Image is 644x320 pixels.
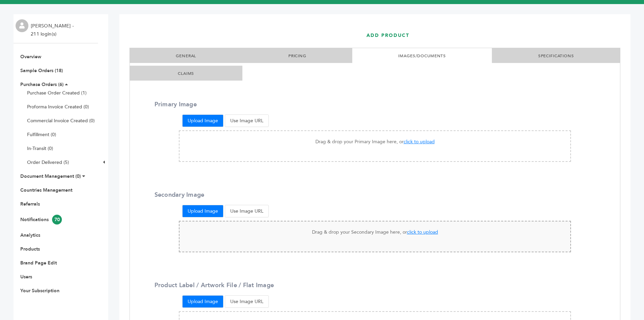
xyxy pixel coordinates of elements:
[27,145,53,152] a: In-Transit (0)
[186,138,564,146] p: Drag & drop your Primary Image here, or
[225,205,269,217] button: Use Image URL
[27,118,95,124] a: Commercial Invoice Created (0)
[27,131,56,138] a: Fulfillment (0)
[288,53,306,59] a: PRICING
[27,159,69,166] a: Order Delivered (5)
[20,67,63,74] a: Sample Orders (18)
[176,53,196,59] a: GENERAL
[366,23,612,48] h1: ADD PRODUCT
[16,19,28,32] img: profile.png
[186,228,564,236] p: Drag & drop your Secondary Image here, or
[20,201,40,207] a: Referrals
[398,53,446,59] a: IMAGES/DOCUMENTS
[52,215,62,225] span: 70
[178,71,194,76] a: CLAIMS
[20,81,64,88] a: Purchase Orders (6)
[182,114,223,127] button: Upload Image
[20,260,57,266] a: Brand Page Edit
[225,295,269,308] button: Use Image URL
[407,229,438,235] span: click to upload
[20,232,40,238] a: Analytics
[20,187,72,193] a: Countries Management
[27,90,87,96] a: Purchase Order Created (1)
[20,274,32,280] a: Users
[20,216,62,223] a: Notifications70
[130,100,202,109] label: Primary Image
[130,281,274,290] label: Product Label / Artwork File / Flat Image
[225,114,269,127] button: Use Image URL
[27,104,89,110] a: Proforma Invoice Created (0)
[404,138,435,145] span: click to upload
[20,246,40,252] a: Products
[538,53,574,59] a: SPECIFICATIONS
[20,54,41,60] a: Overview
[20,287,59,294] a: Your Subscription
[20,173,81,179] a: Document Management (0)
[182,295,223,308] button: Upload Image
[130,191,204,199] label: Secondary Image
[31,22,75,38] li: [PERSON_NAME] - 211 login(s)
[182,205,223,217] button: Upload Image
